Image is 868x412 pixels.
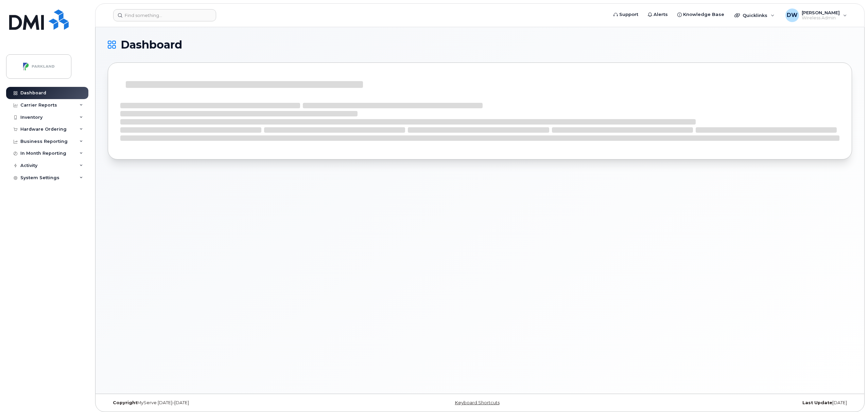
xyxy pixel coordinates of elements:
strong: Last Update [802,400,832,405]
span: Dashboard [121,40,182,50]
strong: Copyright [113,400,137,405]
a: Keyboard Shortcuts [455,400,500,405]
div: MyServe [DATE]–[DATE] [108,400,356,406]
div: [DATE] [604,400,852,406]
